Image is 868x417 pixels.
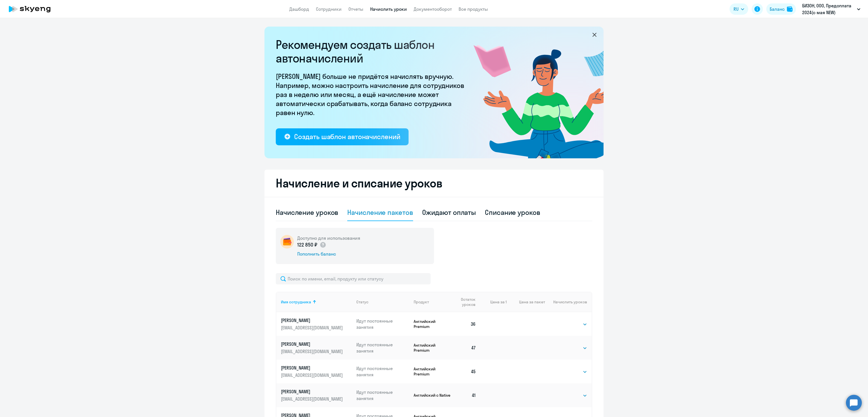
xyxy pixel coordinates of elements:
a: Сотрудники [316,6,342,12]
a: [PERSON_NAME][EMAIL_ADDRESS][DOMAIN_NAME] [281,388,352,402]
div: Баланс [770,6,785,12]
p: [EMAIL_ADDRESS][DOMAIN_NAME] [281,396,344,402]
p: 122 850 ₽ [297,241,326,249]
p: [PERSON_NAME] [281,365,344,371]
button: Балансbalance [766,3,796,15]
div: Начисление уроков [276,208,338,217]
a: Все продукты [459,6,488,12]
div: Имя сотрудника [281,299,311,304]
div: Статус [356,299,368,304]
a: Дашборд [289,6,309,12]
p: Английский Premium [414,319,452,329]
p: [EMAIL_ADDRESS][DOMAIN_NAME] [281,372,344,378]
h2: Начисление и списание уроков [276,176,592,190]
p: Английский Premium [414,366,452,377]
div: Продукт [414,299,429,304]
td: 47 [452,336,481,360]
div: Списание уроков [485,208,540,217]
h5: Доступно для использования [297,235,360,241]
button: БИЗОН, ООО, Предоплата 2024(с мая NEW) [799,2,863,16]
img: balance [787,6,793,12]
th: Начислить уроков [545,292,592,312]
th: Цена за пакет [507,292,545,312]
p: [EMAIL_ADDRESS][DOMAIN_NAME] [281,325,344,331]
a: [PERSON_NAME][EMAIL_ADDRESS][DOMAIN_NAME] [281,365,352,378]
img: wallet-circle.png [280,235,294,249]
div: Имя сотрудника [281,299,352,304]
p: Идут постоянные занятия [356,365,409,378]
p: [PERSON_NAME] [281,388,344,395]
a: Документооборот [414,6,452,12]
a: Начислить уроки [370,6,407,12]
p: [PERSON_NAME] [281,341,344,347]
th: Цена за 1 [481,292,507,312]
button: Создать шаблон автоначислений [276,128,409,145]
div: Пополнить баланс [297,251,360,257]
td: 41 [452,383,481,407]
p: Английский с Native [414,393,452,398]
p: [PERSON_NAME] [281,317,344,323]
a: Отчеты [348,6,363,12]
div: Продукт [414,299,452,304]
div: Статус [356,299,409,304]
p: [PERSON_NAME] больше не придётся начислять вручную. Например, можно настроить начисление для сотр... [276,72,468,117]
a: [PERSON_NAME][EMAIL_ADDRESS][DOMAIN_NAME] [281,317,352,331]
div: Начисление пакетов [347,208,413,217]
p: Идут постоянные занятия [356,318,409,330]
p: Идут постоянные занятия [356,342,409,354]
p: [EMAIL_ADDRESS][DOMAIN_NAME] [281,348,344,355]
td: 45 [452,360,481,383]
span: Остаток уроков [456,297,476,307]
div: Ожидают оплаты [422,208,476,217]
td: 36 [452,312,481,336]
p: Английский Premium [414,343,452,353]
button: RU [730,3,748,15]
input: Поиск по имени, email, продукту или статусу [276,273,431,284]
a: [PERSON_NAME][EMAIL_ADDRESS][DOMAIN_NAME] [281,341,352,355]
div: Создать шаблон автоначислений [294,132,400,141]
h2: Рекомендуем создать шаблон автоначислений [276,38,468,65]
div: Остаток уроков [456,297,481,307]
span: RU [734,6,739,12]
p: Идут постоянные занятия [356,389,409,401]
p: БИЗОН, ООО, Предоплата 2024(с мая NEW) [802,2,855,16]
